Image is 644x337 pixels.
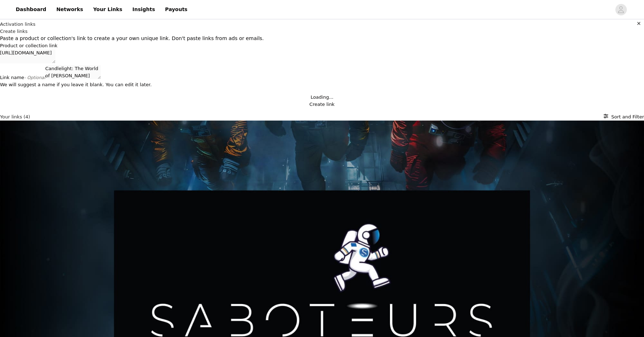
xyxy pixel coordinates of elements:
[161,1,192,18] a: Payouts
[309,102,335,107] span: Create link
[24,75,45,80] span: - Optional
[45,65,101,79] textarea: Candlelight: The World of [PERSON_NAME]
[52,1,87,18] a: Networks
[604,113,644,121] button: Sort and Filter
[89,1,127,18] a: Your Links
[311,94,333,100] span: Loading...
[618,4,624,15] div: avatar
[128,1,159,18] a: Insights
[11,1,50,18] a: Dashboard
